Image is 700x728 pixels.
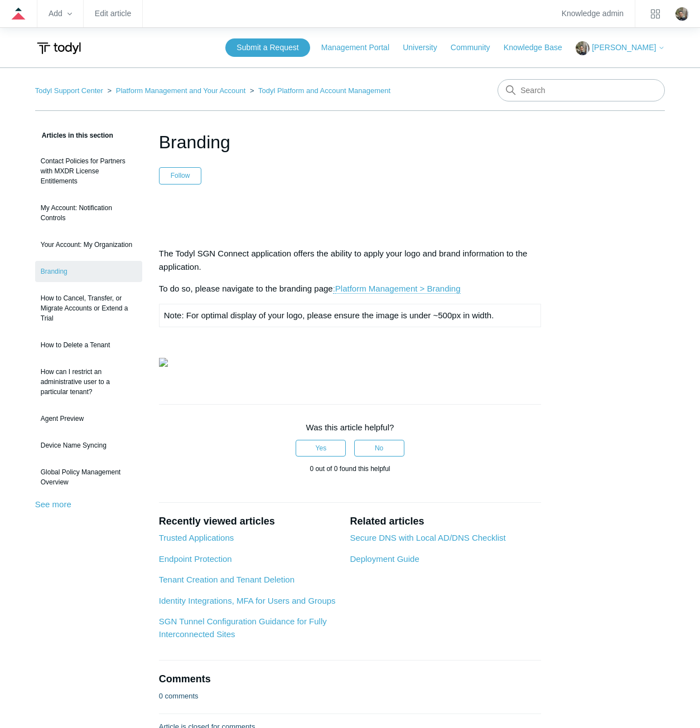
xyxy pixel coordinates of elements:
[350,533,505,542] a: Secure DNS with Local AD/DNS Checklist
[350,554,419,564] a: Deployment Guide
[675,7,689,21] img: user avatar
[159,282,541,295] p: To do so, please navigate to the branding page
[159,247,541,274] p: The Todyl SGN Connect application offers the ability to apply your logo and brand information to ...
[296,440,346,457] button: This article was helpful
[35,86,105,95] li: Todyl Support Center
[35,234,142,255] a: Your Account: My Organization
[159,575,295,584] a: Tenant Creation and Tenant Deletion
[310,465,390,473] span: 0 out of 0 found this helpful
[159,358,168,367] img: 22034325741331
[258,86,390,95] a: Todyl Platform and Account Management
[159,672,541,687] h2: Comments
[403,42,448,54] a: University
[35,334,142,356] a: How to Delete a Tenant
[159,304,540,327] td: Note: For optimal display of your logo, please ensure the image is under ~500px in width.
[675,7,689,21] zd-hc-trigger: Click your profile icon to open the profile menu
[35,361,142,402] a: How can I restrict an administrative user to a particular tenant?
[159,129,541,156] h1: Branding
[335,284,461,294] a: Platform Management > Branding
[116,86,246,95] a: Platform Management and Your Account
[35,38,83,59] img: Todyl Support Center Help Center home page
[35,86,103,95] a: Todyl Support Center
[35,261,142,282] a: Branding
[592,43,656,52] span: [PERSON_NAME]
[225,38,310,57] a: Submit a Request
[498,79,665,101] input: Search
[504,42,573,54] a: Knowledge Base
[35,288,142,329] a: How to Cancel, Transfer, or Migrate Accounts or Extend a Trial
[159,514,339,529] h2: Recently viewed articles
[35,197,142,229] a: My Account: Notification Controls
[333,284,335,294] a: :
[35,132,113,139] span: Articles in this section
[159,617,327,639] a: SGN Tunnel Configuration Guidance for Fully Interconnected Sites
[159,554,232,564] a: Endpoint Protection
[35,408,142,429] a: Agent Preview
[159,691,199,702] p: 0 comments
[576,41,665,55] button: [PERSON_NAME]
[159,596,336,605] a: Identity Integrations, MFA for Users and Groups
[105,86,248,95] li: Platform Management and Your Account
[35,462,142,493] a: Global Policy Management Overview
[35,435,142,456] a: Device Name Syncing
[248,86,390,95] li: Todyl Platform and Account Management
[354,440,404,457] button: This article was not helpful
[49,11,72,17] zd-hc-trigger: Add
[451,42,501,54] a: Community
[321,42,400,54] a: Management Portal
[35,499,71,509] a: See more
[562,11,624,17] a: Knowledge admin
[159,167,202,184] button: Follow Article
[306,423,394,432] span: Was this article helpful?
[350,514,541,529] h2: Related articles
[159,533,234,542] a: Trusted Applications
[95,11,131,17] a: Edit article
[35,151,142,192] a: Contact Policies for Partners with MXDR License Entitlements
